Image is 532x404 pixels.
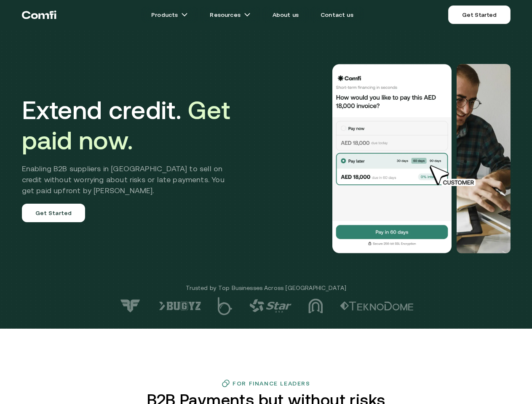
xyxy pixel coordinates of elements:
img: Would you like to pay this AED 18,000.00 invoice? [457,64,511,253]
a: About us [262,6,309,23]
h3: For Finance Leaders [233,380,310,387]
img: cursor [423,164,485,188]
a: Get Started [22,204,86,222]
a: Return to the top of the Comfi home page [22,2,56,27]
a: Get Started [448,5,510,24]
img: arrow icons [181,11,188,18]
img: arrow icons [244,11,251,18]
img: logo-5 [218,297,233,315]
img: logo-4 [249,299,291,313]
img: logo-7 [119,299,142,313]
a: Contact us [310,6,364,23]
img: logo-3 [308,298,323,314]
h1: Extend credit. [22,95,237,156]
img: logo-6 [159,301,201,311]
a: Resourcesarrow icons [200,6,260,23]
img: finance [222,379,230,388]
img: Would you like to pay this AED 18,000.00 invoice? [331,64,453,253]
img: logo-2 [340,301,414,311]
a: Productsarrow icons [141,6,198,23]
h2: Enabling B2B suppliers in [GEOGRAPHIC_DATA] to sell on credit without worrying about risks or lat... [22,163,237,196]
